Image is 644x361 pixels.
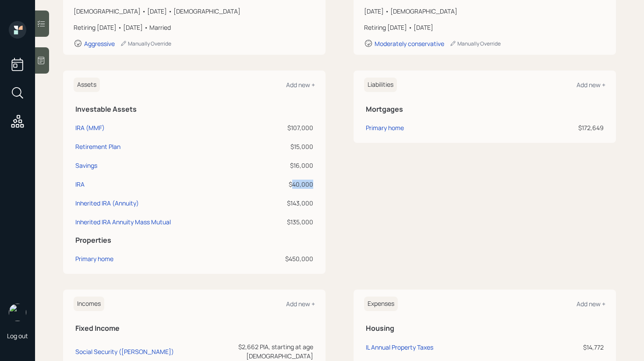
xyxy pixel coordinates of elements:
[286,300,315,308] div: Add new +
[120,40,171,47] div: Manually Override
[75,254,113,263] div: Primary home
[75,198,139,208] div: Inherited IRA (Annuity)
[449,40,501,47] div: Manually Override
[75,180,85,189] div: IRA
[75,123,105,132] div: IRA (MMF)
[74,78,100,92] h6: Assets
[181,342,313,361] div: $2,662 PIA, starting at age [DEMOGRAPHIC_DATA]
[364,297,398,311] h6: Expenses
[366,123,404,132] div: Primary home
[366,105,604,113] h5: Mortgages
[75,324,313,333] h5: Fixed Income
[497,343,604,352] div: $14,772
[9,304,26,321] img: retirable_logo.png
[577,81,605,89] div: Add new +
[366,324,604,333] h5: Housing
[577,300,605,308] div: Add new +
[75,142,120,151] div: Retirement Plan
[75,161,97,170] div: Savings
[286,81,315,89] div: Add new +
[258,217,313,227] div: $135,000
[364,7,605,16] div: [DATE] • [DEMOGRAPHIC_DATA]
[84,39,115,48] div: Aggressive
[258,161,313,170] div: $16,000
[364,78,397,92] h6: Liabilities
[375,39,444,48] div: Moderately conservative
[364,23,605,32] div: Retiring [DATE] • [DATE]
[258,198,313,208] div: $143,000
[258,180,313,189] div: $40,000
[366,343,433,351] div: IL Annual Property Taxes
[75,347,174,356] div: Social Security ([PERSON_NAME])
[258,254,313,263] div: $450,000
[75,217,171,227] div: Inherited IRA Annuity Mass Mutual
[258,142,313,151] div: $15,000
[75,105,313,113] h5: Investable Assets
[74,7,315,16] div: [DEMOGRAPHIC_DATA] • [DATE] • [DEMOGRAPHIC_DATA]
[75,236,313,244] h5: Properties
[7,332,28,340] div: Log out
[508,123,604,132] div: $172,649
[74,297,104,311] h6: Incomes
[74,23,315,32] div: Retiring [DATE] • [DATE] • Married
[258,123,313,132] div: $107,000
